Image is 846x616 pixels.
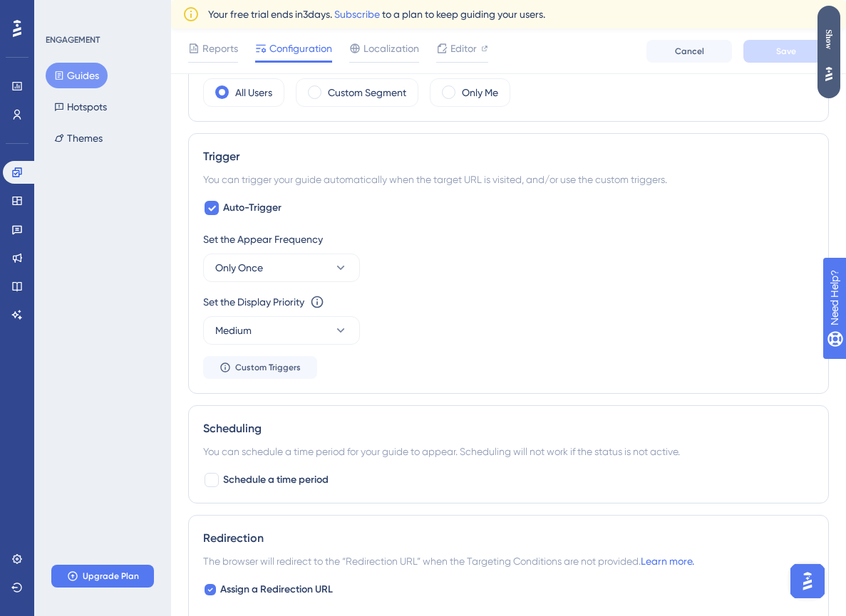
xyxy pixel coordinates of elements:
button: Guides [14,61,57,81]
button: Upgrade Plan [51,565,154,588]
img: launcher-image-alternative-text [128,33,160,64]
span: Save [776,46,796,57]
span: [DATE] 09:39 AM [102,282,186,299]
span: Hi [PERSON_NAME], I hope you’re doing well. I’m having trouble with the platform. I’m trying to c... [56,322,267,612]
textarea: AI Assistant Text Input [11,424,274,459]
img: launcher-image-alternative-text [14,252,29,266]
button: Guides [46,63,108,88]
span: Reports [202,40,238,57]
button: [DATE] 09:39 AM [102,276,186,305]
div: You can schedule a time period for your guide to appear. Scheduling will not work if the status i... [203,443,814,460]
input: Search for a guide [43,106,227,116]
div: 4 [20,281,34,296]
div: 3 [20,247,34,261]
button: Only Once [203,254,360,282]
span: Editor [450,40,477,57]
span: The browser will redirect to the “Redirection URL” when the Targeting Conditions are not provided. [203,553,694,570]
div: Experiment Dapta [40,317,237,328]
div: 8 [20,418,34,432]
span: Auto-Trigger [223,199,282,216]
div: Experimento 1-1 [40,351,237,362]
button: Open AI Assistant Launcher [4,4,38,38]
span: Powered by UserGuiding [88,474,210,491]
span: Assign a Redirection URL [220,581,333,598]
button: Cancel [646,40,732,63]
p: Hi there! This is [PERSON_NAME] speaking. I’m here to answer your questions. [50,162,215,214]
p: What brings you here [DATE]? [50,242,200,259]
div: ENGAGEMENT [46,34,100,46]
div: Danie_Test [40,214,237,226]
div: 6 [20,350,34,364]
a: Subscribe [334,9,380,20]
div: 2 [20,213,34,227]
span: Configuration [269,40,332,57]
div: Set the Appear Frequency [203,231,814,248]
span: [PERSON_NAME] [90,3,190,20]
label: Custom Segment [328,84,406,101]
span: 💡 Interact with the assistant as you would with a human, using complete questions or sentences in... [19,88,269,140]
div: 1 [20,179,34,193]
div: Trigger [203,148,814,165]
div: Set the Display Priority [203,293,304,310]
button: Hotspots [71,61,125,81]
span: Localization [363,40,419,57]
span: Medium [215,322,252,339]
button: Hotspots [46,94,115,120]
div: Prueba [40,249,237,260]
label: Only Me [462,84,498,101]
span: Guide [203,66,225,77]
button: Filter [14,134,34,157]
div: Experimento 1 [40,419,237,431]
label: All Users [235,84,272,101]
div: Scheduling [203,420,814,437]
div: You can trigger your guide automatically when the target URL is visited, and/or use the custom tr... [203,171,814,188]
div: Call Analysis_LUCHO [40,180,237,192]
div: [PERSON_NAME] [40,283,237,294]
div: 9 [20,452,34,466]
button: Custom Triggers [203,356,317,379]
button: Themes [46,125,111,151]
div: 5 [20,315,34,330]
span: Cancel [675,46,704,57]
span: Need Help? [33,4,89,21]
button: Save [743,40,829,63]
div: Redirection [203,530,814,547]
div: prueba 2 [40,385,237,397]
div: 7 [20,384,34,398]
span: Custom Triggers [235,362,301,373]
div: Prueba Dapta [40,454,237,465]
span: Upgrade Plan [83,570,139,582]
span: Only Once [215,259,263,276]
span: Filter [14,140,34,151]
button: Guide [173,60,239,83]
div: Send Message [248,434,262,449]
img: launcher-image-alternative-text [9,9,34,34]
span: Your free trial ends in 3 days. to a plan to keep guiding your users. [208,6,545,23]
span: Schedule a time period [223,471,329,489]
button: Medium [203,316,360,345]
